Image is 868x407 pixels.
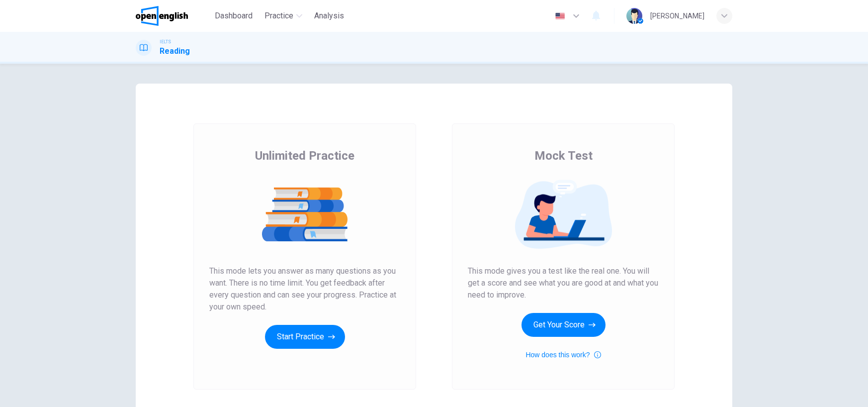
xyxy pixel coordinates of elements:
button: Practice [260,7,306,25]
span: This mode lets you answer as many questions as you want. There is no time limit. You get feedback... [209,265,400,313]
button: Analysis [310,7,348,25]
button: How does this work? [525,349,601,361]
button: Get Your Score [521,313,606,337]
span: Unlimited Practice [255,148,354,164]
span: IELTS [160,38,171,45]
span: Practice [264,10,293,22]
img: en [554,12,566,20]
img: Profile picture [626,8,642,24]
span: This mode gives you a test like the real one. You will get a score and see what you are good at a... [468,265,659,301]
span: Dashboard [215,10,253,22]
span: Mock Test [534,148,593,164]
img: OpenEnglish logo [136,6,188,26]
div: [PERSON_NAME] [650,10,704,22]
h1: Reading [160,45,190,57]
a: OpenEnglish logo [136,6,211,26]
button: Dashboard [211,7,257,25]
button: Start Practice [265,325,345,349]
span: Analysis [314,10,344,22]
